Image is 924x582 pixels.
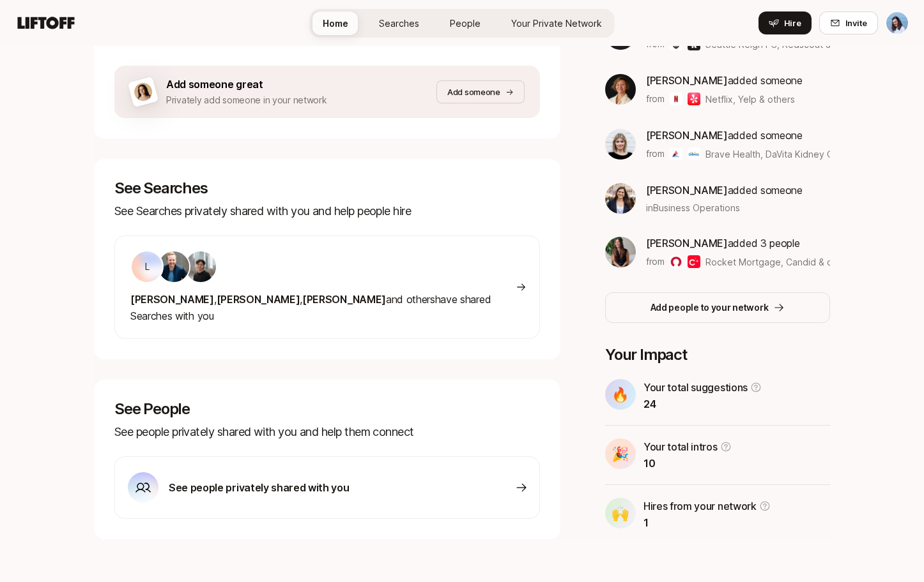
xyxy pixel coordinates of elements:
span: [PERSON_NAME] [646,184,728,197]
p: added someone [646,72,803,89]
img: 12ecefdb_596c_45d0_a494_8b7a08a30bfa.jpg [605,74,636,105]
p: Add someone [447,86,500,98]
span: [PERSON_NAME] [130,293,214,306]
p: added 3 people [646,235,830,251]
p: Your total suggestions [643,379,748,396]
img: add-someone-great-cta-avatar.png [132,81,154,103]
span: [PERSON_NAME] [302,293,386,306]
div: 🎉 [605,438,636,469]
span: in Business Operations [646,201,740,214]
p: 10 [643,455,732,472]
span: and others have shared Searches with you [130,293,491,322]
a: Your Private Network [501,11,612,35]
p: added someone [646,182,803,198]
p: Privately add someone in your network [166,93,327,108]
p: Your total intros [643,438,718,455]
p: Your Impact [605,346,830,364]
span: Brave Health, DaVita Kidney Care & others [705,149,886,160]
p: 1 [643,514,771,531]
img: Candid [688,255,700,268]
img: Yelp [688,93,700,105]
span: Hire [784,17,801,29]
p: Hires from your network [643,498,757,514]
img: DaVita Kidney Care [688,147,700,160]
span: , [214,293,217,306]
p: Add people to your network [651,300,769,315]
p: from [646,91,665,107]
p: added someone [646,127,830,144]
img: a76236c4_073d_4fdf_a851_9ba080c9706f.jpg [605,129,636,160]
span: Seattle Reign FC, Redscout & others [705,39,861,50]
p: 24 [643,396,762,412]
div: 🙌 [605,498,636,528]
span: Rocket Mortgage, Candid & others [705,257,854,267]
p: See people privately shared with you and help them connect [114,423,540,441]
button: Add someone [436,80,525,103]
span: Your Private Network [511,17,602,30]
span: People [450,17,481,30]
p: from [646,254,665,269]
p: See People [114,400,540,418]
span: Searches [379,17,419,30]
p: See people privately shared with you [169,479,349,496]
a: Searches [369,11,429,35]
p: See Searches [114,179,540,197]
a: Home [312,11,358,35]
p: See Searches privately shared with you and help people hire [114,202,540,220]
div: 🔥 [605,379,636,410]
img: 33ee49e1_eec9_43f1_bb5d_6b38e313ba2b.jpg [605,237,636,267]
p: L [145,259,150,274]
img: Rocket Mortgage [670,255,682,268]
button: Hire [758,11,812,34]
img: Brave Health [670,147,682,160]
span: [PERSON_NAME] [217,293,300,306]
button: Add people to your network [605,292,830,323]
button: Dan Tase [886,11,909,34]
img: Netflix [670,93,682,105]
span: [PERSON_NAME] [646,74,728,87]
img: ACg8ocLS2l1zMprXYdipp7mfi5ZAPgYYEnnfB-SEFN0Ix-QHc6UIcGI=s160-c [158,251,189,282]
span: Netflix, Yelp & others [705,93,795,106]
img: b1202ca0_7323_4e9c_9505_9ab82ba382f2.jpg [605,183,636,214]
a: People [440,11,491,35]
span: Invite [845,17,867,29]
span: [PERSON_NAME] [646,237,728,250]
p: from [646,146,665,161]
img: 48213564_d349_4c7a_bc3f_3e31999807fd.jfif [185,251,216,282]
span: [PERSON_NAME] [646,129,728,142]
span: , [300,293,302,306]
button: Invite [819,11,878,34]
img: Dan Tase [886,12,908,34]
p: Add someone great [166,76,327,93]
span: Home [323,17,348,30]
